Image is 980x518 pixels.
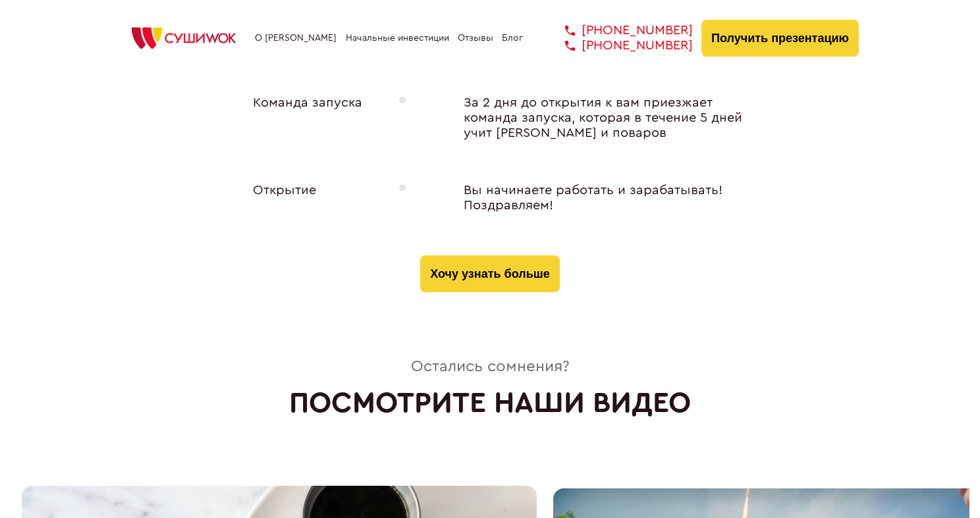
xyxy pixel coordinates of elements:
[420,255,559,292] button: Хочу узнать больше
[458,33,493,43] a: Отзывы
[227,95,371,141] div: Команда запуска
[346,33,449,43] a: Начальные инвестиции
[437,95,753,141] div: За 2 дня до открытия к вам приезжает команда запуска, которая в течение 5 дней учит [PERSON_NAME]...
[545,38,693,53] a: [PHONE_NUMBER]
[545,23,693,38] a: [PHONE_NUMBER]
[121,24,246,53] img: СУШИWOK
[11,386,969,420] h2: Посмотрите наши видео
[227,183,371,213] div: Открытие
[11,358,969,376] span: Остались сомнения?
[701,20,859,57] button: Получить презентацию
[502,33,523,43] a: Блог
[255,33,337,43] a: О [PERSON_NAME]
[437,183,753,213] div: Вы начинаете работать и зарабатывать! Поздравляем!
